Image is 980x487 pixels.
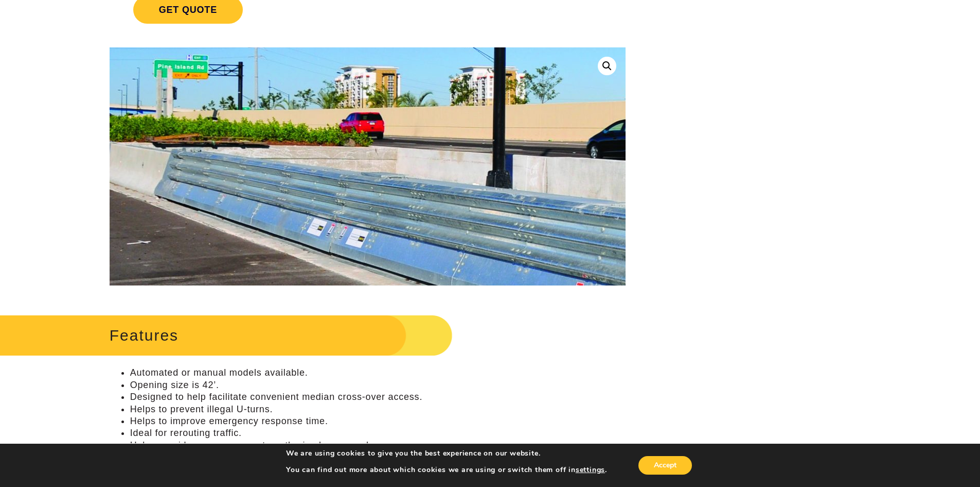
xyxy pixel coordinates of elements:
[130,404,626,415] li: Helps to prevent illegal U-turns.
[286,449,607,458] p: We are using cookies to give you the best experience on our website.
[130,379,626,391] li: Opening size is 42’.
[576,465,605,475] button: settings
[130,440,626,451] li: Helps provide secure access to authorized personnel.
[130,415,626,427] li: Helps to improve emergency response time.
[638,456,692,475] button: Accept
[130,427,626,439] li: Ideal for rerouting traffic.
[130,367,626,379] li: Automated or manual models available.
[130,391,626,403] li: Designed to help facilitate convenient median cross-over access.
[286,465,607,475] p: You can find out more about which cookies we are using or switch them off in .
